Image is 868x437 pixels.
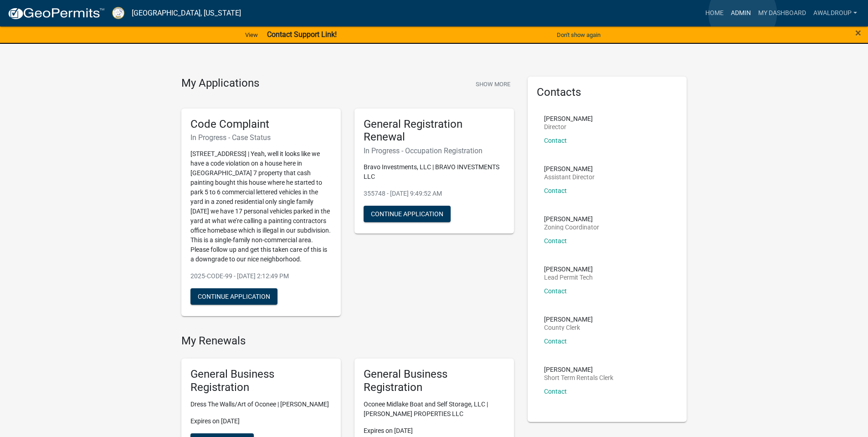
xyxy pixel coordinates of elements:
a: Contact [544,338,567,345]
p: Bravo Investments, LLC | BRAVO INVESTMENTS LLC [364,162,505,182]
button: Continue Application [364,206,451,222]
p: [PERSON_NAME] [544,166,595,172]
a: awaldroup [810,5,861,22]
h6: In Progress - Case Status [190,133,332,142]
img: Putnam County, Georgia [112,7,124,19]
p: Zoning Coordinator [544,224,599,230]
a: Contact [544,137,567,144]
h5: General Registration Renewal [364,118,505,144]
a: My Dashboard [755,5,810,22]
p: Director [544,124,593,130]
strong: Contact Support Link! [267,30,337,39]
h5: Code Complaint [190,118,332,131]
a: Contact [544,187,567,194]
a: View [241,27,262,42]
span: × [855,26,861,39]
p: Expires on [DATE] [364,426,505,436]
button: Don't show again [553,27,604,42]
button: Show More [472,77,514,92]
h4: My Applications [181,77,259,90]
a: Contact [544,237,567,245]
a: Contact [544,388,567,395]
p: Expires on [DATE] [190,416,332,426]
button: Continue Application [190,288,277,305]
h6: In Progress - Occupation Registration [364,146,505,155]
h5: General Business Registration [364,368,505,394]
button: Close [855,27,861,38]
p: [PERSON_NAME] [544,115,593,122]
a: Home [702,5,727,22]
h4: My Renewals [181,334,514,348]
a: Admin [727,5,755,22]
a: [GEOGRAPHIC_DATA], [US_STATE] [132,5,241,21]
p: Lead Permit Tech [544,274,593,281]
a: Contact [544,287,567,295]
p: [STREET_ADDRESS] | Yeah, well it looks like we have a code violation on a house here in [GEOGRAPH... [190,149,332,264]
p: 355748 - [DATE] 9:49:52 AM [364,189,505,198]
p: 2025-CODE-99 - [DATE] 2:12:49 PM [190,271,332,281]
h5: General Business Registration [190,368,332,394]
h5: Contacts [537,86,678,99]
p: County Clerk [544,324,593,331]
p: [PERSON_NAME] [544,266,593,272]
p: [PERSON_NAME] [544,366,613,373]
p: Assistant Director [544,174,595,180]
p: [PERSON_NAME] [544,216,599,222]
p: [PERSON_NAME] [544,316,593,323]
p: Oconee Midlake Boat and Self Storage, LLC | [PERSON_NAME] PROPERTIES LLC [364,400,505,419]
p: Short Term Rentals Clerk [544,375,613,381]
p: Dress The Walls/Art of Oconee | [PERSON_NAME] [190,400,332,409]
